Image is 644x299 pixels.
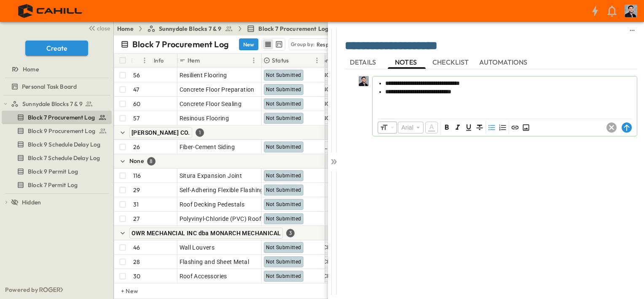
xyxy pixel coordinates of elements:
div: test [2,178,112,192]
button: kanban view [274,39,284,49]
span: Concrete Floor Preparation [180,85,255,94]
p: 31 [133,200,139,209]
p: 47 [133,85,139,94]
span: Polyvinyl-Chloride (PVC) Roofing [180,215,270,223]
div: test [2,97,112,111]
span: Not Submitted [266,259,301,265]
button: Menu [312,55,322,65]
button: sidedrawer-menu [627,25,637,35]
span: Strikethrough [475,122,485,133]
span: Home [23,65,39,73]
span: Block 7 Permit Log [28,181,78,189]
button: Format text as bold. Shortcut: Ctrl+B [442,122,452,133]
div: test [2,124,112,138]
span: Fiber-Cement Siding [180,143,235,151]
p: 46 [133,243,140,252]
p: 27 [133,215,140,223]
p: 30 [133,272,140,280]
div: test [2,165,112,178]
span: Block 9 Permit Log [28,167,78,176]
span: Not Submitted [266,173,301,179]
span: Not Submitted [266,87,301,92]
button: row view [263,39,273,49]
span: Flashing and Sheet Metal [180,258,250,266]
span: Not Submitted [266,245,301,250]
span: Unordered List (Ctrl + Shift + 8) [487,122,497,133]
span: Italic (Ctrl+I) [453,122,463,133]
button: Format text underlined. Shortcut: Ctrl+U [464,122,474,133]
button: Format text as strikethrough [475,122,485,133]
span: Hidden [22,198,41,207]
p: + New [121,287,126,295]
span: Not Submitted [266,201,301,207]
div: # [131,54,152,67]
span: Sunnydale Blocks 7 & 9 [22,100,83,108]
p: Arial [401,123,413,132]
div: table view [262,38,285,51]
span: Not Submitted [266,101,301,107]
span: Block 9 Procurement Log [28,127,95,135]
span: Concrete Floor Sealing [180,100,242,108]
p: Status [272,56,289,65]
p: 56 [133,71,140,79]
span: Personal Task Board [22,82,77,91]
div: test [2,111,112,124]
div: test [2,138,112,151]
span: Self-Adhering Flexible Flashing [180,186,264,194]
span: Roof Accessories [180,272,227,280]
span: Not Submitted [266,187,301,193]
span: Block 7 Schedule Delay Log [28,154,100,162]
button: Ordered List [498,122,508,133]
span: OWR MECHANCIAL INC dba MONARCH MECHANICAL [131,230,281,236]
p: Item [188,56,200,65]
span: Block 7 Procurement Log [28,113,95,122]
p: Responsible Contractor [317,40,379,49]
span: Ordered List (Ctrl + Shift + 7) [498,122,508,133]
button: Insert Image [521,122,531,133]
p: 57 [133,114,140,122]
p: 28 [133,258,140,266]
button: Insert Link [510,122,520,133]
span: Underline (Ctrl+U) [464,122,474,133]
span: Not Submitted [266,115,301,121]
button: Sort [201,56,211,65]
p: 26 [133,143,140,151]
span: Not Submitted [266,273,301,279]
span: Resilient Flooring [180,71,227,79]
div: 3 [286,229,295,237]
span: Situra Expansion Joint [180,171,242,180]
p: 60 [133,100,140,108]
img: 4f72bfc4efa7236828875bac24094a5ddb05241e32d018417354e964050affa1.png [10,2,91,20]
div: Info [152,54,177,67]
span: DETAILS [350,58,378,66]
div: Font Size [378,121,397,134]
span: Not Submitted [266,72,301,78]
p: 29 [133,186,140,194]
button: Menu [140,55,150,65]
button: Format text as italic. Shortcut: Ctrl+I [453,122,463,133]
span: Roof Decking Pedestals [180,200,245,209]
button: Sort [134,56,144,65]
p: Group by: [291,40,315,49]
p: 116 [133,171,141,180]
p: None [129,157,144,165]
button: New [239,38,258,50]
div: test [2,151,112,165]
button: Create [25,41,88,56]
div: 1 [196,128,204,137]
p: Block 7 Procurement Log [132,38,229,50]
span: close [97,24,110,33]
div: 8 [147,157,156,166]
div: Info [154,49,164,72]
span: Block 9 Schedule Delay Log [28,140,100,149]
span: Not Submitted [266,144,301,150]
a: Home [117,24,134,33]
button: Sort [290,56,300,65]
span: AUTOMATIONS [479,58,529,66]
nav: breadcrumbs [117,24,345,33]
button: Menu [249,55,259,65]
span: Not Submitted [266,216,301,222]
img: Profile Picture [359,76,369,86]
span: Insert Link (Ctrl + K) [510,122,520,133]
